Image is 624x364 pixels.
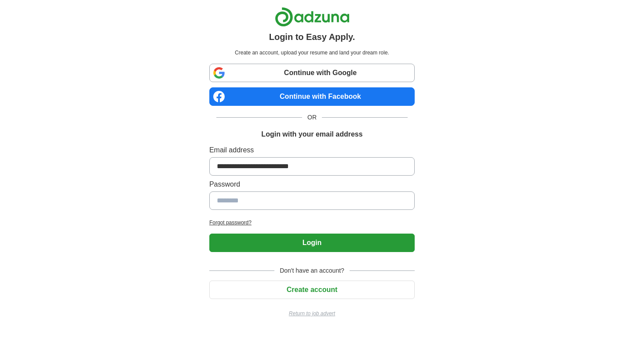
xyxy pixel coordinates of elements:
[209,145,415,155] label: Email address
[209,179,415,190] label: Password
[302,113,322,122] span: OR
[274,266,350,275] span: Don't have an account?
[269,30,355,43] h1: Login to Easy Apply.
[209,64,415,82] a: Continue with Google
[211,49,413,57] p: Create an account, upload your resume and land your dream role.
[261,129,362,140] h1: Login with your email address
[275,7,350,27] img: Adzuna logo
[209,87,415,106] a: Continue with Facebook
[209,219,415,227] a: Forgot password?
[209,281,415,299] button: Create account
[209,286,415,293] a: Create account
[209,234,415,252] button: Login
[209,310,415,317] a: Return to job advert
